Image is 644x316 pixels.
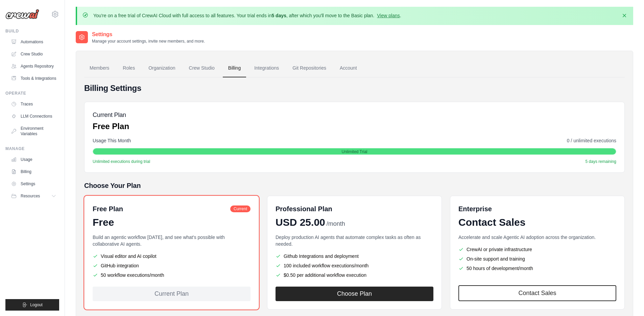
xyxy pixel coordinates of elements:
[84,59,115,77] a: Members
[334,59,362,77] a: Account
[5,91,59,96] div: Operate
[93,262,251,269] li: GitHub integration
[8,191,59,201] button: Resources
[567,137,616,144] span: 0 / unlimited executions
[377,13,400,18] a: View plans
[93,137,131,144] span: Usage This Month
[93,272,251,278] li: 50 workflow executions/month
[93,216,251,228] div: Free
[276,253,433,260] li: Github Integrations and deployment
[458,204,616,214] h6: Enterprise
[458,285,616,301] a: Contact Sales
[93,121,129,132] p: Free Plan
[92,39,205,44] p: Manage your account settings, invite new members, and more.
[5,28,59,34] div: Build
[458,246,616,253] li: CrewAI or private infrastructure
[276,204,332,214] h6: Professional Plan
[93,253,251,260] li: Visual editor and AI copilot
[271,13,286,18] strong: 5 days
[276,272,433,278] li: $0.50 per additional workflow execution
[143,59,181,77] a: Organization
[93,12,401,19] p: You're on a free trial of CrewAI Cloud with full access to all features. Your trial ends in , aft...
[249,59,284,77] a: Integrations
[458,234,616,241] p: Accelerate and scale Agentic AI adoption across the organization.
[341,149,367,154] span: Unlimited Trial
[8,99,59,110] a: Traces
[84,181,625,190] h5: Choose Your Plan
[8,154,59,165] a: Usage
[84,83,625,94] h4: Billing Settings
[8,37,59,47] a: Automations
[117,59,140,77] a: Roles
[586,159,616,164] span: 5 days remaining
[93,234,251,247] p: Build an agentic workflow [DATE], and see what's possible with collaborative AI agents.
[92,30,205,39] h2: Settings
[223,59,246,77] a: Billing
[5,299,59,311] button: Logout
[21,193,40,199] span: Resources
[8,123,59,139] a: Environment Variables
[458,265,616,272] li: 50 hours of development/month
[8,178,59,189] a: Settings
[458,256,616,262] li: On-site support and training
[276,234,433,247] p: Deploy production AI agents that automate complex tasks as often as needed.
[93,204,123,214] h6: Free Plan
[93,287,251,301] div: Current Plan
[5,146,59,151] div: Manage
[8,73,59,84] a: Tools & Integrations
[230,205,251,212] span: Current
[276,287,433,301] button: Choose Plan
[8,166,59,177] a: Billing
[30,302,43,308] span: Logout
[5,9,39,19] img: Logo
[184,59,220,77] a: Crew Studio
[8,61,59,72] a: Agents Repository
[458,216,616,228] div: Contact Sales
[93,159,150,164] span: Unlimited executions during trial
[327,219,345,228] span: /month
[8,111,59,122] a: LLM Connections
[610,284,644,316] iframe: Chat Widget
[276,262,433,269] li: 100 included workflow executions/month
[276,216,325,228] span: USD 25.00
[8,49,59,59] a: Crew Studio
[93,110,129,120] h5: Current Plan
[287,59,332,77] a: Git Repositories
